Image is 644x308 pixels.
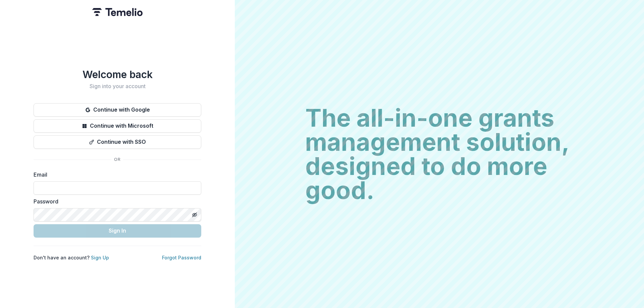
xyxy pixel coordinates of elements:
button: Toggle password visibility [189,209,200,220]
button: Continue with Microsoft [34,119,201,133]
button: Continue with SSO [34,135,201,149]
label: Email [34,171,197,179]
a: Sign Up [91,255,109,260]
h2: Sign into your account [34,83,201,89]
img: Temelio [92,8,143,16]
label: Password [34,197,197,205]
a: Forgot Password [162,255,201,260]
button: Continue with Google [34,103,201,117]
button: Sign In [34,224,201,238]
h1: Welcome back [34,68,201,80]
p: Don't have an account? [34,254,109,261]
